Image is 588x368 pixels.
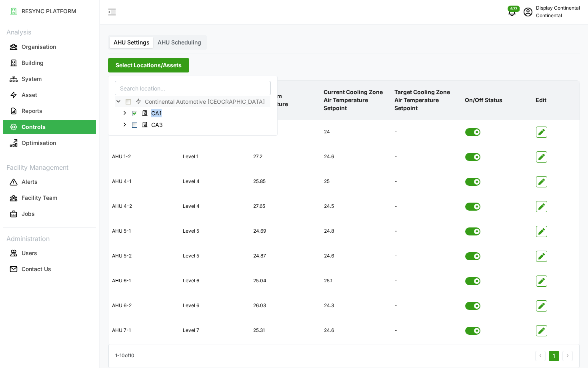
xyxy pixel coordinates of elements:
div: Level 4 [180,197,250,216]
p: Asset [22,91,37,99]
a: Controls [3,119,96,135]
a: Asset [3,87,96,103]
div: AHU 6-1 [109,271,179,291]
div: - [392,321,462,340]
p: Users [22,249,37,257]
button: Organisation [3,40,96,54]
a: Building [3,55,96,71]
p: RESYNC PLATFORM [22,7,76,15]
a: System [3,71,96,87]
div: Level 6 [180,271,250,291]
span: Continental Automotive [GEOGRAPHIC_DATA] [145,98,265,106]
span: AHU Scheduling [158,39,201,46]
div: 25.1 [321,271,391,291]
div: - [392,246,462,266]
button: 1 [549,351,559,361]
p: Building [22,59,44,67]
div: - [392,122,462,142]
div: 25.85 [250,122,320,142]
div: Level 6 [180,296,250,316]
span: Continental Automotive Singapore [132,97,270,106]
a: Optimisation [3,135,96,151]
p: Contact Us [22,265,51,273]
button: Optimisation [3,136,96,150]
div: AHU 1-2 [109,147,179,167]
a: Facility Team [3,190,96,206]
span: Select Locations/Assets [116,58,182,72]
div: 24.6 [321,321,391,340]
a: Organisation [3,39,96,55]
div: 24.3 [321,296,391,316]
div: 24.87 [250,246,320,266]
div: 24 [321,122,391,142]
span: Select CA1 [132,111,137,116]
button: RESYNC PLATFORM [3,4,96,18]
div: Level 5 [180,246,250,266]
p: Analysis [3,26,96,37]
button: System [3,72,96,86]
p: Target Cooling Zone Air Temperature Setpoint [393,82,460,119]
div: 27.65 [250,197,320,216]
span: 677 [510,6,517,12]
button: Jobs [3,207,96,221]
p: Optimisation [22,139,56,147]
p: Administration [3,232,96,244]
div: 25.04 [250,271,320,291]
div: - [392,296,462,316]
div: Select Locations/Assets [108,76,278,136]
div: - [392,221,462,241]
input: Search location... [115,81,271,95]
span: CA3 [138,120,168,129]
a: Reports [3,103,96,119]
button: notifications [504,4,520,20]
button: Users [3,246,96,260]
div: Level 4 [180,172,250,191]
p: Current Cooling Zone Air Temperature Setpoint [322,82,390,119]
div: Level 7 [180,321,250,340]
div: 24.5 [321,197,391,216]
p: Facility Team [22,194,57,202]
p: Controls [22,123,46,131]
div: AHU 7-1 [109,321,179,340]
button: Controls [3,120,96,134]
div: Level 5 [180,221,250,241]
button: Facility Team [3,191,96,205]
p: Alerts [22,178,38,186]
div: 26.03 [250,296,320,316]
p: 1 - 10 of 10 [115,352,134,360]
button: Reports [3,104,96,118]
p: Jobs [22,210,35,218]
div: - [392,197,462,216]
div: 25 [321,172,391,191]
a: Contact Us [3,261,96,277]
button: Building [3,56,96,70]
div: AHU 5-1 [109,221,179,241]
a: Users [3,245,96,261]
div: - [392,271,462,291]
a: Alerts [3,174,96,190]
div: 24.6 [321,147,391,167]
a: RESYNC PLATFORM [3,3,96,19]
div: 24.69 [250,221,320,241]
div: 24.8 [321,221,391,241]
button: schedule [520,4,536,20]
div: 24.6 [321,246,391,266]
p: System [22,75,42,83]
p: Edit [534,90,578,111]
a: Jobs [3,206,96,222]
p: Reports [22,107,42,115]
button: Contact Us [3,262,96,276]
p: AHU Room Temperature [251,86,319,115]
p: On/Off Status [463,90,531,111]
p: Facility Management [3,161,96,173]
span: CA3 [151,121,163,129]
div: - [392,147,462,167]
p: Organisation [22,43,56,51]
button: Asset [3,88,96,102]
span: CA1 [138,108,167,118]
div: 27.2 [250,147,320,167]
div: AHU 5-2 [109,246,179,266]
button: Select Locations/Assets [108,58,189,72]
div: AHU 4-1 [109,172,179,191]
span: Select Continental Automotive Singapore [126,99,131,105]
